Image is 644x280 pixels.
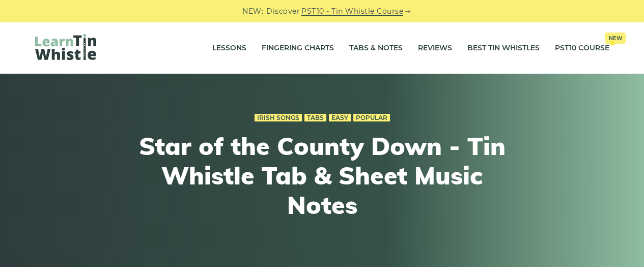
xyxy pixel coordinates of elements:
a: Lessons [212,36,246,61]
img: LearnTinWhistle.com [35,34,96,60]
a: Fingering Charts [262,36,334,61]
h1: Star of the County Down - Tin Whistle Tab & Sheet Music Notes [135,132,510,220]
a: Tabs [304,114,326,122]
a: Reviews [418,36,452,61]
a: Irish Songs [255,114,302,122]
a: Best Tin Whistles [467,36,540,61]
span: New [605,33,626,44]
a: Tabs & Notes [349,36,403,61]
a: PST10 CourseNew [555,36,609,61]
a: Popular [353,114,390,122]
a: Easy [329,114,351,122]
